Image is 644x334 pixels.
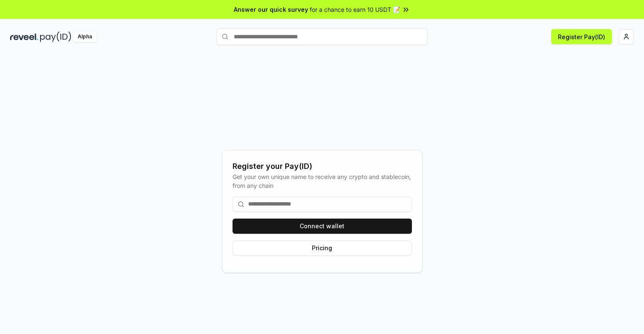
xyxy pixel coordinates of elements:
div: Get your own unique name to receive any crypto and stablecoin, from any chain [233,172,412,190]
div: Register your Pay(ID) [233,160,412,172]
div: Alpha [73,32,97,42]
span: for a chance to earn 10 USDT 📝 [310,5,400,14]
button: Pricing [233,240,412,256]
img: pay_id [40,32,71,42]
img: reveel_dark [10,32,38,42]
button: Connect wallet [233,219,412,234]
span: Answer our quick survey [234,5,308,14]
button: Register Pay(ID) [551,29,612,44]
